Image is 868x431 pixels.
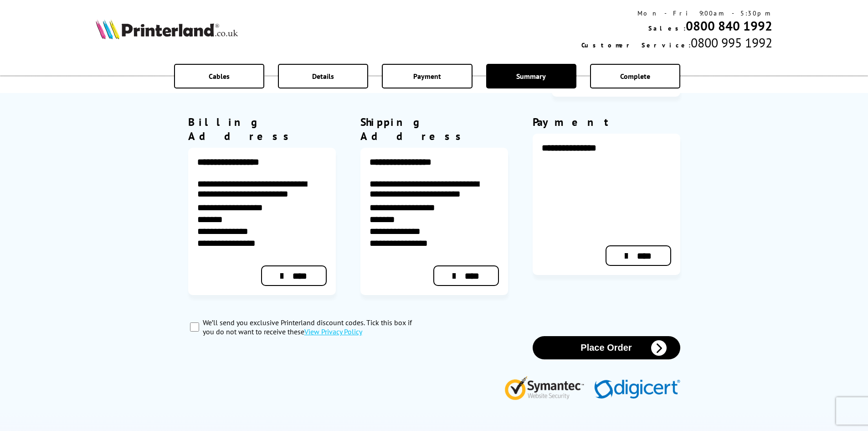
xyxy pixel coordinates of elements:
span: Customer Service: [581,41,691,49]
img: Symantec Website Security [504,374,591,400]
img: Digicert [594,379,680,400]
span: Cables [209,72,230,81]
span: Sales: [648,24,686,32]
span: Summary [516,72,546,81]
img: Printerland Logo [96,19,238,39]
span: Complete [620,72,650,81]
div: Mon - Fri 9:00am - 5:30pm [581,9,772,17]
span: Details [312,72,334,81]
span: Payment [413,72,441,81]
button: Place Order [533,336,680,359]
span: 0800 995 1992 [691,34,772,51]
div: Billing Address [188,115,336,143]
a: 0800 840 1992 [686,17,772,34]
a: modal_privacy [304,327,362,336]
label: We’ll send you exclusive Printerland discount codes. Tick this box if you do not want to receive ... [203,318,424,336]
div: Shipping Address [360,115,508,143]
div: Payment [533,115,680,129]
